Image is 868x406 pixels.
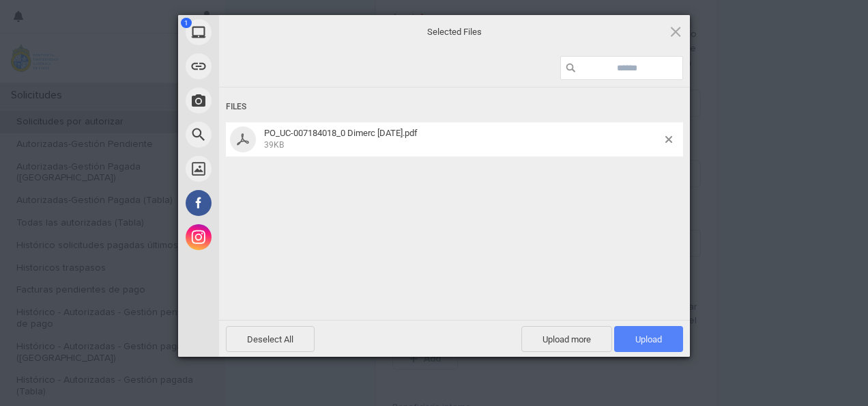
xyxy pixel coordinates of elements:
div: My Device [178,15,342,49]
div: Link (URL) [178,49,342,83]
span: 39KB [264,140,284,150]
span: 1 [181,18,192,28]
span: Upload more [521,326,612,352]
div: Web Search [178,118,342,152]
span: Click here or hit ESC to close picker [668,24,683,39]
span: Deselect All [226,326,315,352]
div: Files [226,94,683,120]
div: Facebook [178,186,342,220]
span: PO_UC-007184018_0 Dimerc [DATE].pdf [264,128,418,138]
div: Unsplash [178,152,342,186]
span: Selected Files [318,26,591,38]
div: Instagram [178,220,342,254]
div: Take Photo [178,83,342,118]
span: Upload [614,326,683,352]
span: PO_UC-007184018_0 Dimerc OCT 2025.pdf [260,128,665,150]
span: Upload [635,334,662,344]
